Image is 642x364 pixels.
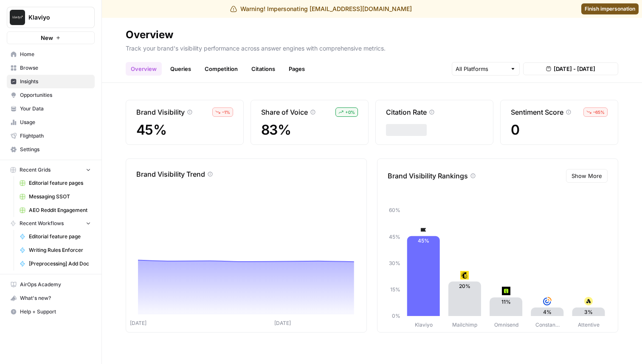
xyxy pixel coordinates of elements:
[20,119,91,126] span: Usage
[7,291,95,305] button: What's new?
[165,62,196,76] a: Queries
[386,107,427,117] p: Citation Rate
[7,48,95,61] a: Home
[16,190,95,203] a: Messaging SSOT
[136,107,185,117] p: Brand Visibility
[389,207,400,213] tspan: 60%
[572,172,602,180] span: Show More
[345,109,355,116] span: + 0 %
[20,281,91,288] span: AirOps Academy
[389,234,400,240] tspan: 45%
[29,206,91,214] span: AEO Reddit Engagement
[20,51,91,58] span: Home
[554,65,595,73] span: [DATE] - [DATE]
[392,313,400,319] tspan: 0%
[7,305,95,319] button: Help + Support
[7,31,95,44] button: New
[581,3,639,14] a: Finish impersonation
[16,203,95,217] a: AEO Reddit Engagement
[130,320,146,326] tspan: [DATE]
[28,13,80,22] span: Klaviyo
[20,166,51,174] span: Recent Grids
[543,309,552,315] text: 4%
[7,129,95,143] a: Flightpath
[10,10,25,25] img: Klaviyo Logo
[511,107,563,117] p: Sentiment Score
[29,179,91,187] span: Editorial feature pages
[7,116,95,129] a: Usage
[29,233,91,240] span: Editorial feature page
[136,169,205,179] p: Brand Visibility Trend
[274,320,291,326] tspan: [DATE]
[566,169,608,183] button: Show More
[7,164,95,176] button: Recent Grids
[20,91,91,99] span: Opportunities
[7,278,95,291] a: AirOps Academy
[126,42,618,53] p: Track your brand's visibility performance across answer engines with comprehensive metrics.
[7,143,95,156] a: Settings
[20,105,91,113] span: Your Data
[419,226,428,234] img: d03zj4el0aa7txopwdneenoutvcu
[390,286,400,293] tspan: 15%
[523,62,618,75] button: [DATE] - [DATE]
[389,260,400,266] tspan: 30%
[460,271,469,279] img: pg21ys236mnd3p55lv59xccdo3xy
[494,322,518,328] tspan: Omnisend
[20,308,91,316] span: Help + Support
[7,61,95,75] a: Browse
[7,7,95,28] button: Workspace: Klaviyo
[388,171,468,181] p: Brand Visibility Rankings
[200,62,243,76] a: Competition
[7,88,95,102] a: Opportunities
[20,146,91,153] span: Settings
[41,34,53,42] span: New
[585,5,635,13] span: Finish impersonation
[459,283,470,289] text: 20%
[20,78,91,85] span: Insights
[415,322,433,328] tspan: Klaviyo
[456,65,507,73] input: All Platforms
[126,62,162,76] a: Overview
[7,75,95,88] a: Insights
[126,28,173,42] div: Overview
[452,322,477,328] tspan: Mailchimp
[222,109,230,116] span: – 1 %
[418,237,429,244] text: 45%
[501,299,511,305] text: 11%
[230,5,412,13] div: Warning! Impersonating [EMAIL_ADDRESS][DOMAIN_NAME]
[20,220,64,227] span: Recent Workflows
[584,297,593,305] img: n07qf5yuhemumpikze8icgz1odva
[20,64,91,72] span: Browse
[16,243,95,257] a: Writing Rules Enforcer
[7,292,94,305] div: What's new?
[511,122,608,138] span: 0
[578,322,600,328] tspan: Attentive
[136,122,233,138] span: 45%
[16,257,95,271] a: [Preprocessing] Add Doc
[261,122,358,138] span: 83%
[20,132,91,140] span: Flightpath
[7,102,95,116] a: Your Data
[584,309,593,315] text: 3%
[7,217,95,230] button: Recent Workflows
[246,62,280,76] a: Citations
[16,176,95,190] a: Editorial feature pages
[502,287,510,295] img: or48ckoj2dr325ui2uouqhqfwspy
[16,230,95,243] a: Editorial feature page
[29,260,91,268] span: [Preprocessing] Add Doc
[29,193,91,200] span: Messaging SSOT
[29,246,91,254] span: Writing Rules Enforcer
[535,322,560,328] tspan: Constan…
[261,107,308,117] p: Share of Voice
[284,62,310,76] a: Pages
[543,297,552,305] img: rg202btw2ktor7h9ou5yjtg7epnf
[593,109,605,116] span: – 65 %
